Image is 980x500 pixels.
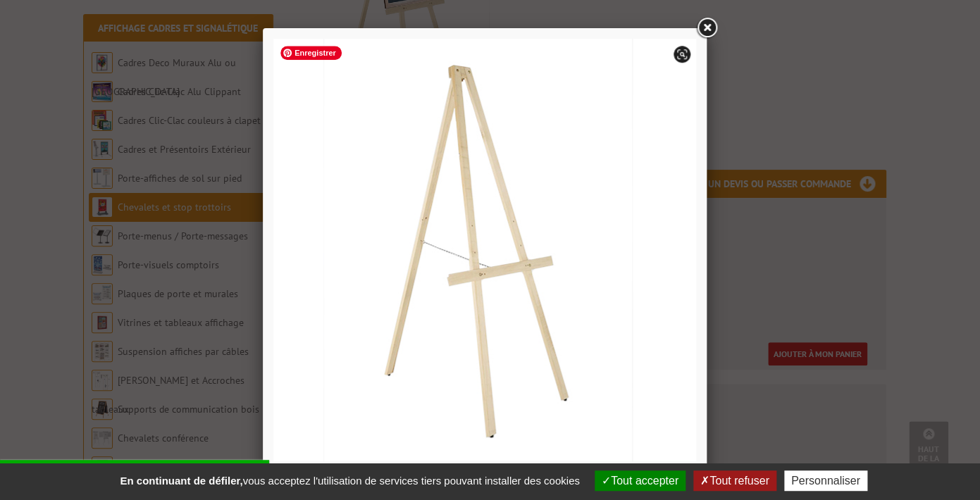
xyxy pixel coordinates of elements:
button: Tout accepter [595,470,686,491]
strong: En continuant de défiler, [120,475,242,487]
a: Close [694,15,719,41]
button: Tout refuser [693,470,776,491]
span: Enregistrer [280,46,342,60]
button: Personnaliser (fenêtre modale) [784,470,867,491]
span: vous acceptez l'utilisation de services tiers pouvant installer des cookies [113,475,586,487]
